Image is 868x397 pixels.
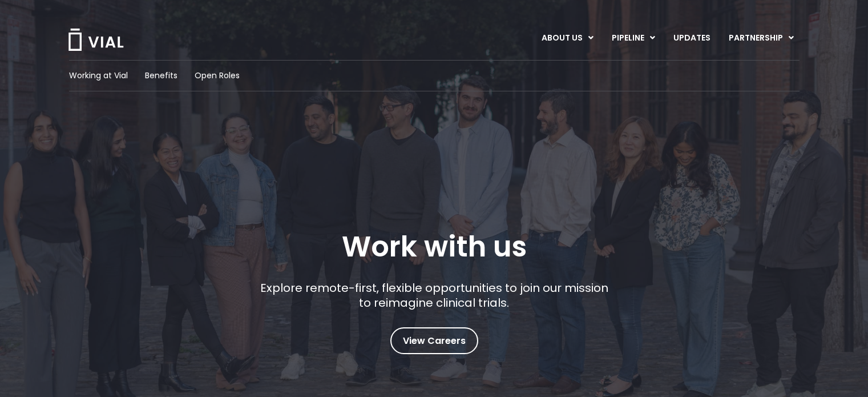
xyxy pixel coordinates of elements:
[69,70,128,82] a: Working at Vial
[403,334,466,348] span: View Careers
[664,29,719,48] a: UPDATES
[390,327,478,354] a: View Careers
[195,70,240,82] a: Open Roles
[532,29,602,48] a: ABOUT USMenu Toggle
[67,29,124,51] img: Vial Logo
[720,29,803,48] a: PARTNERSHIPMenu Toggle
[256,280,612,310] p: Explore remote-first, flexible opportunities to join our mission to reimagine clinical trials.
[145,70,177,82] a: Benefits
[342,230,527,263] h1: Work with us
[603,29,664,48] a: PIPELINEMenu Toggle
